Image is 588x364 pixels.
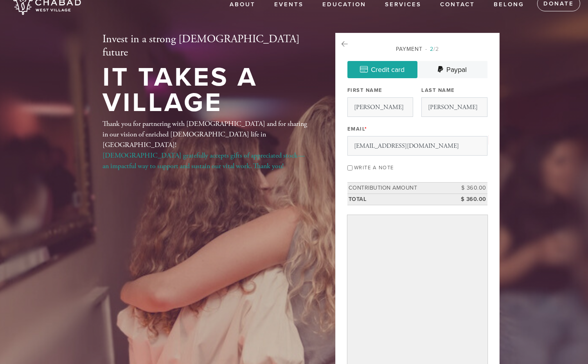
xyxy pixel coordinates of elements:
label: Last Name [421,87,455,94]
h2: Invest in a strong [DEMOGRAPHIC_DATA] future [102,33,310,59]
td: $ 360.00 [452,183,487,194]
label: Write a note [354,165,394,171]
h1: It Takes a Village [102,65,310,115]
a: Paypal [417,61,487,78]
div: Thank you for partnering with [DEMOGRAPHIC_DATA] and for sharing in our vision of enriched [DEMOG... [102,118,310,171]
span: /2 [425,46,439,52]
td: $ 360.00 [452,194,487,205]
span: This field is required. [365,126,367,132]
td: Contribution Amount [347,183,452,194]
label: First Name [347,87,383,94]
span: 2 [430,46,433,52]
a: Credit card [347,61,417,78]
div: Payment [347,45,487,53]
a: [DEMOGRAPHIC_DATA] gratefully accepts gifts of appreciated stock—an impactful way to support and ... [102,151,305,170]
label: Email [347,126,367,133]
td: Total [347,194,452,205]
